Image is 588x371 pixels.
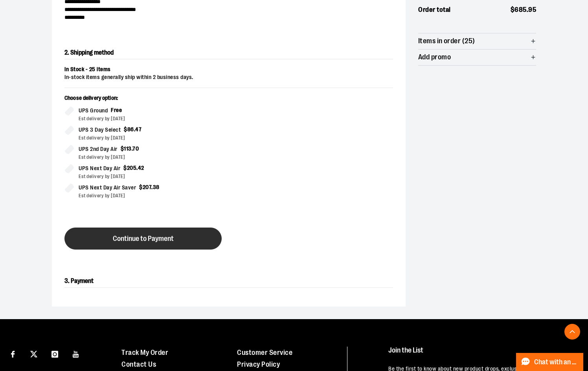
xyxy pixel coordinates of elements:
[64,73,393,81] div: In-stock items generally ship within 2 business days.
[418,5,451,15] span: Order total
[135,126,141,132] span: 47
[79,183,136,192] span: UPS Next Day Air Saver
[534,358,579,366] span: Chat with an Expert
[27,347,41,360] a: Visit our X page
[64,66,393,73] div: In Stock - 25 items
[64,228,222,250] button: Continue to Payment
[136,165,138,171] span: .
[64,164,74,173] input: UPS Next Day Air$205.42Est delivery by [DATE]
[64,275,393,288] h2: 3. Payment
[514,6,527,13] span: 685
[64,145,74,154] input: UPS 2nd Day Air$113.70Est delivery by [DATE]
[121,360,156,368] a: Contact Us
[151,184,153,190] span: .
[132,145,133,152] span: .
[64,94,222,106] p: Choose delivery option:
[64,125,74,135] input: UPS 3 Day Select$86.47Est delivery by [DATE]
[111,107,122,113] span: Free
[237,349,292,356] a: Customer Service
[516,353,584,371] button: Chat with an Expert
[124,126,127,132] span: $
[143,184,152,190] span: 207
[64,183,74,193] input: UPS Next Day Air Saver$207.38Est delivery by [DATE]
[127,165,137,171] span: 205
[6,347,20,360] a: Visit our Facebook page
[48,347,62,360] a: Visit our Instagram page
[79,192,222,199] div: Est delivery by [DATE]
[79,164,120,173] span: UPS Next Day Air
[564,324,580,340] button: Back To Top
[124,145,132,152] span: 113
[418,37,475,45] span: Items in order (25)
[64,106,74,116] input: UPS GroundFreeEst delivery by [DATE]
[121,145,124,152] span: $
[79,173,222,180] div: Est delivery by [DATE]
[418,33,536,49] button: Items in order (25)
[138,165,144,171] span: 42
[527,6,529,13] span: .
[127,126,134,132] span: 86
[511,6,515,13] span: $
[418,50,536,65] button: Add promo
[79,145,118,154] span: UPS 2nd Day Air
[418,53,451,61] span: Add promo
[69,347,83,360] a: Visit our Youtube page
[113,235,174,242] span: Continue to Payment
[139,184,143,190] span: $
[30,351,37,358] img: Twitter
[528,6,536,13] span: 95
[132,145,139,152] span: 70
[79,154,222,161] div: Est delivery by [DATE]
[123,165,127,171] span: $
[79,125,121,134] span: UPS 3 Day Select
[134,126,136,132] span: .
[237,360,280,368] a: Privacy Policy
[121,349,168,356] a: Track My Order
[79,106,108,115] span: UPS Ground
[64,46,393,59] h2: 2. Shipping method
[79,115,222,122] div: Est delivery by [DATE]
[388,347,573,361] h4: Join the List
[153,184,160,190] span: 38
[79,134,222,141] div: Est delivery by [DATE]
